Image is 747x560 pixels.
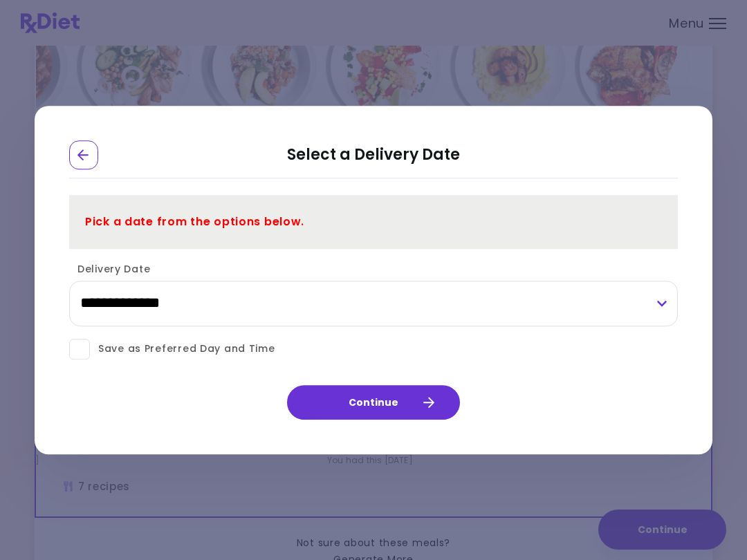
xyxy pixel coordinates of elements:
div: Pick a date from the options below. [69,195,678,249]
div: Go Back [69,140,98,169]
label: Delivery Date [69,262,150,276]
button: Continue [287,385,460,420]
span: Save as Preferred Day and Time [90,340,275,357]
h2: Select a Delivery Date [69,140,678,178]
